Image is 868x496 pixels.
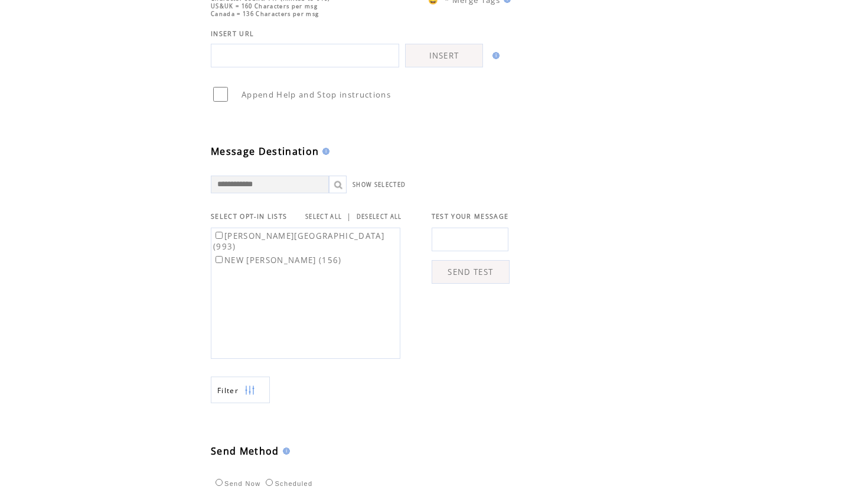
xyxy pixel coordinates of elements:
[432,260,510,284] a: SEND TEST
[357,213,402,221] a: DESELECT ALL
[347,211,351,222] span: |
[211,30,254,38] span: INSERT URL
[213,255,342,265] label: NEW [PERSON_NAME] (156)
[211,10,319,18] span: Canada = 136 Characters per msg
[279,448,290,455] img: help.gif
[216,479,223,486] input: Send Now
[211,212,287,221] span: SELECT OPT-IN LISTS
[405,44,483,67] a: INSERT
[211,377,270,403] a: Filter
[319,148,329,155] img: help.gif
[211,145,319,158] span: Message Destination
[213,231,384,252] label: [PERSON_NAME][GEOGRAPHIC_DATA] (993)
[266,479,273,486] input: Scheduled
[489,52,500,59] img: help.gif
[216,256,223,263] input: NEW [PERSON_NAME] (156)
[216,232,223,239] input: [PERSON_NAME][GEOGRAPHIC_DATA] (993)
[211,445,279,458] span: Send Method
[244,377,255,404] img: filters.png
[353,181,406,189] a: SHOW SELECTED
[432,212,509,221] span: TEST YOUR MESSAGE
[242,89,391,100] span: Append Help and Stop instructions
[263,480,312,487] label: Scheduled
[213,480,260,487] label: Send Now
[211,2,318,10] span: US&UK = 160 Characters per msg
[305,213,342,221] a: SELECT ALL
[217,385,239,395] span: Show filters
